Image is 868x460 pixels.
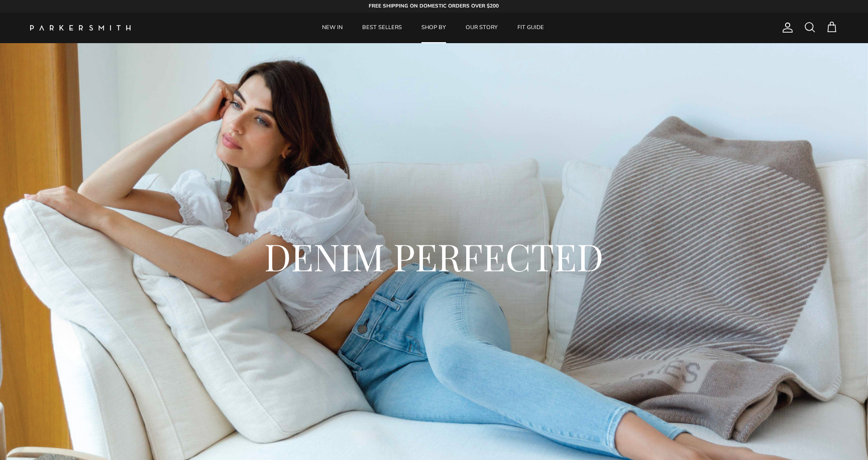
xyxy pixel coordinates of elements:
strong: FREE SHIPPING ON DOMESTIC ORDERS OVER $200 [369,3,499,10]
a: OUR STORY [457,13,507,43]
a: NEW IN [313,13,352,43]
img: Parker Smith [30,25,131,31]
a: FIT GUIDE [508,13,553,43]
a: BEST SELLERS [353,13,411,43]
div: Primary [150,13,716,43]
a: SHOP BY [412,13,455,43]
a: Account [778,22,794,34]
h2: DENIM PERFECTED [155,232,713,280]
